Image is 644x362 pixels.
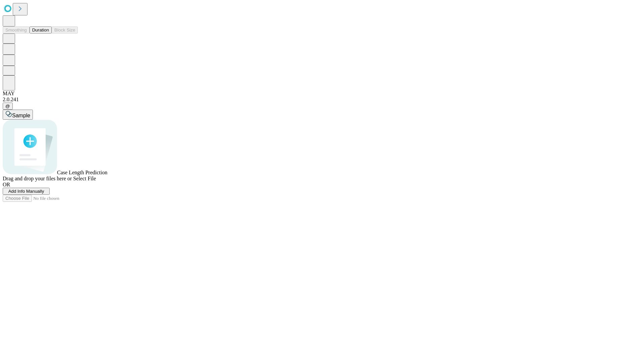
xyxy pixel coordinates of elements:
[3,26,30,34] button: Smoothing
[30,26,52,34] button: Duration
[12,113,30,118] span: Sample
[3,176,72,181] span: Drag and drop your files here or
[3,103,13,110] button: @
[8,189,44,194] span: Add Info Manually
[3,90,641,97] div: MAY
[3,188,50,195] button: Add Info Manually
[73,176,96,181] span: Select File
[3,182,10,187] span: OR
[3,110,33,120] button: Sample
[57,170,107,175] span: Case Length Prediction
[3,97,641,103] div: 2.0.241
[5,104,10,109] span: @
[52,26,78,34] button: Block Size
